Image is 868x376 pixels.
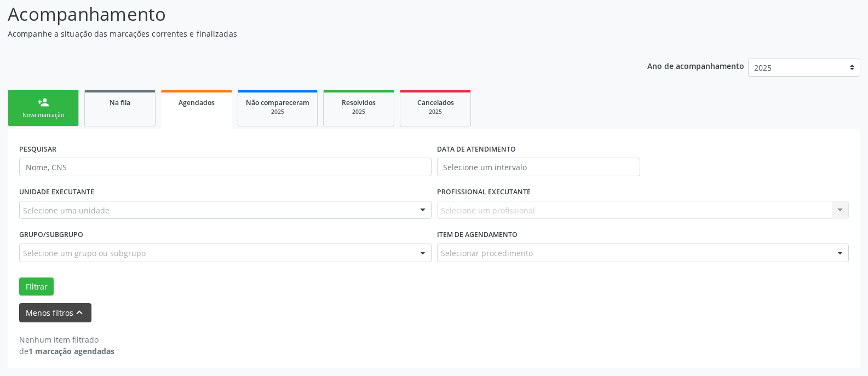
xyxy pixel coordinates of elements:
div: 2025 [246,108,309,116]
div: 2025 [331,108,386,116]
span: Selecione uma unidade [23,205,110,216]
p: Ano de acompanhamento [647,59,744,72]
label: Item de agendamento [437,227,518,244]
label: PESQUISAR [19,141,56,158]
i: keyboard_arrow_up [73,306,85,319]
input: Selecione um intervalo [437,158,640,176]
span: Não compareceram [246,98,309,107]
div: Nova marcação [16,111,71,119]
strong: 1 marcação agendadas [28,346,114,356]
label: DATA DE ATENDIMENTO [437,141,516,158]
label: Grupo/Subgrupo [19,227,83,244]
p: Acompanhe a situação das marcações correntes e finalizadas [8,28,605,39]
input: Nome, CNS [19,158,432,176]
span: Selecionar procedimento [441,247,533,259]
span: Resolvidos [342,98,376,107]
div: person_add [37,96,49,108]
button: Menos filtroskeyboard_arrow_up [19,303,91,322]
span: Na fila [110,98,130,107]
label: UNIDADE EXECUTANTE [19,184,94,201]
span: Agendados [179,98,215,107]
div: 2025 [408,108,463,116]
span: Cancelados [417,98,454,107]
div: Nenhum item filtrado [19,334,114,345]
span: Selecione um grupo ou subgrupo [23,247,146,259]
p: Acompanhamento [8,1,605,28]
div: de [19,345,114,357]
label: PROFISSIONAL EXECUTANTE [437,184,531,201]
button: Filtrar [19,277,54,296]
